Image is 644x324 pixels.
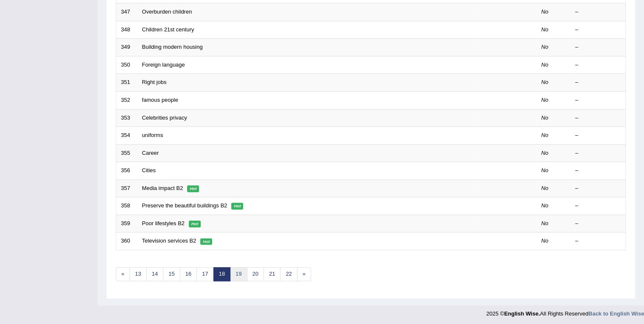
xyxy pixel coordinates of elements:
[200,238,212,245] em: Hot
[541,115,549,121] em: No
[575,167,621,175] div: –
[180,267,197,281] a: 16
[263,267,280,281] a: 21
[213,267,230,281] a: 18
[142,202,227,209] a: Preserve the beautiful buildings B2
[575,8,621,16] div: –
[116,127,137,145] td: 354
[187,185,199,192] em: Hot
[247,267,264,281] a: 20
[230,267,247,281] a: 19
[541,8,549,15] em: No
[541,132,549,138] em: No
[541,79,549,85] em: No
[142,115,187,121] a: Celebrities privacy
[541,26,549,33] em: No
[116,215,137,232] td: 359
[541,220,549,226] em: No
[231,203,243,209] em: Hot
[575,43,621,51] div: –
[116,3,137,21] td: 347
[116,39,137,56] td: 349
[129,267,146,281] a: 13
[116,144,137,162] td: 355
[575,184,621,193] div: –
[575,61,621,69] div: –
[196,267,213,281] a: 17
[142,8,192,15] a: Overburden children
[541,167,549,173] em: No
[142,97,178,103] a: famous people
[280,267,297,281] a: 22
[116,21,137,39] td: 348
[504,310,540,317] strong: English Wise.
[541,44,549,50] em: No
[541,97,549,103] em: No
[163,267,180,281] a: 15
[486,305,644,318] div: 2025 © All Rights Reserved
[142,220,185,226] a: Poor lifestyles B2
[142,185,183,191] a: Media impact B2
[116,74,137,92] td: 351
[142,26,194,33] a: Children 21st century
[575,220,621,228] div: –
[575,131,621,140] div: –
[575,26,621,34] div: –
[575,237,621,245] div: –
[142,44,203,50] a: Building modern housing
[116,56,137,74] td: 350
[142,61,185,68] a: Foreign language
[116,179,137,197] td: 357
[142,132,163,138] a: uniforms
[189,221,201,227] em: Hot
[541,237,549,244] em: No
[142,237,196,244] a: Television services B2
[575,78,621,87] div: –
[116,197,137,215] td: 358
[575,149,621,157] div: –
[575,202,621,210] div: –
[541,150,549,156] em: No
[541,185,549,191] em: No
[541,202,549,209] em: No
[116,91,137,109] td: 352
[297,267,311,281] a: »
[116,267,130,281] a: «
[142,150,159,156] a: Career
[588,310,644,317] a: Back to English Wise
[575,114,621,122] div: –
[142,167,156,173] a: Cities
[146,267,163,281] a: 14
[116,109,137,127] td: 353
[575,96,621,104] div: –
[142,79,167,85] a: Right jobs
[541,61,549,68] em: No
[116,162,137,180] td: 356
[116,232,137,250] td: 360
